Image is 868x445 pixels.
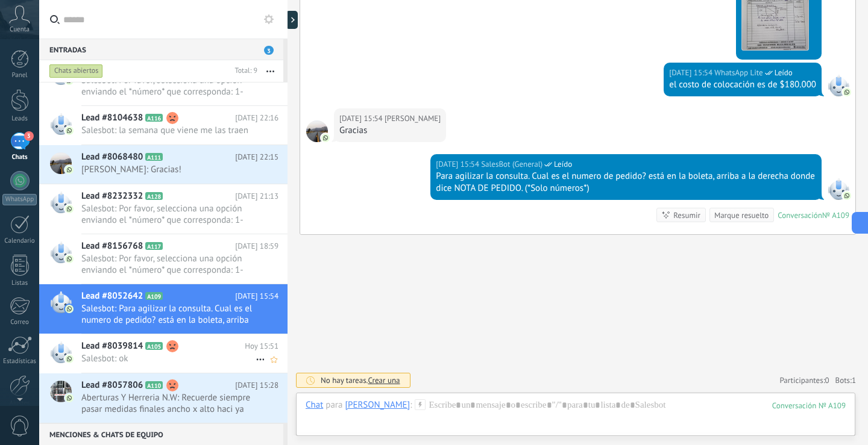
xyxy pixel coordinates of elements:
a: Lead #8156768 A117 [DATE] 18:59 Salesbot: Por favor, selecciona una opción enviando el *número* q... [39,234,288,284]
img: com.amocrm.amocrmwa.svg [65,126,74,135]
span: [DATE] 15:28 [235,379,278,391]
span: Aberturas Y Herreria N.W: Recuerde siempre pasar medidas finales ancho x alto haci ya no hay más ... [81,392,256,415]
div: [DATE] 15:54 [669,67,714,79]
div: Leads [2,115,37,123]
span: Crear una [368,375,400,385]
span: 3 [24,131,34,141]
a: Participantes:0 [779,375,829,385]
img: com.amocrm.amocrmwa.svg [843,191,851,200]
div: Chats [2,154,37,161]
img: com.amocrm.amocrmwa.svg [65,166,74,174]
span: Lead #8104638 [81,112,143,124]
div: [DATE] 15:54 [436,158,481,170]
img: com.amocrm.amocrmwa.svg [321,134,330,142]
span: Juan Manuel Nan [306,120,328,142]
div: № A109 [822,210,849,220]
span: Lead #8068480 [81,151,143,163]
div: Calendario [2,237,37,245]
span: [DATE] 22:15 [235,151,278,163]
span: SalesBot (General) [481,158,542,170]
div: Mostrar [286,11,298,29]
img: com.amocrm.amocrmwa.svg [65,305,74,313]
div: Estadísticas [2,358,37,366]
img: com.amocrm.amocrmwa.svg [843,88,851,96]
a: Lead #8052642 A109 [DATE] 15:54 Salesbot: Para agilizar la consulta. Cual es el numero de pedido?... [39,284,288,334]
span: Lead #8039814 [81,340,143,352]
div: Entradas [39,39,283,60]
div: Correo [2,319,37,326]
span: 3 [264,46,274,55]
div: Para agilizar la consulta. Cual es el numero de pedido? está en la boleta, arriba a la derecha do... [436,170,816,194]
img: com.amocrm.amocrmwa.svg [65,355,74,363]
div: 109 [772,400,846,411]
a: Lead #8232332 A128 [DATE] 21:13 Salesbot: Por favor, selecciona una opción enviando el *número* q... [39,184,288,234]
span: Leído [775,67,793,79]
img: com.amocrm.amocrmwa.svg [65,394,74,402]
a: Lead #8057806 A110 [DATE] 15:28 Aberturas Y Herreria N.W: Recuerde siempre pasar medidas finales ... [39,373,288,423]
span: Salesbot: Por favor, selecciona una opción enviando el *número* que corresponda: 1- Sucursales 2-... [81,203,256,226]
span: Hoy 15:51 [245,340,278,352]
span: 0 [825,375,829,385]
span: Salesbot: Por favor, selecciona una opción enviando el *número* que corresponda: 1- Sucursales 2-... [81,75,256,98]
span: Lead #8232332 [81,190,143,202]
span: Lead #8052642 [81,290,143,302]
div: Chats abiertos [49,64,103,78]
span: A117 [145,242,163,250]
div: Menciones & Chats de equipo [39,423,283,445]
span: A109 [145,292,163,300]
span: WhatsApp Lite [714,67,763,79]
div: Resumir [673,210,700,221]
span: Cuenta [10,26,30,34]
span: A128 [145,192,163,200]
span: [DATE] 18:59 [235,240,278,252]
span: 1 [852,375,856,385]
span: Salesbot: Para agilizar la consulta. Cual es el numero de pedido? está en la boleta, arriba a la ... [81,303,256,326]
span: SalesBot [828,178,849,200]
div: [DATE] 15:54 [339,113,385,125]
a: Lead #8068480 A111 [DATE] 22:15 [PERSON_NAME]: Gracias! [39,145,288,184]
span: A110 [145,381,163,389]
span: [PERSON_NAME]: Gracias! [81,164,256,175]
div: Conversación [778,210,822,220]
span: Salesbot: ok [81,353,256,364]
img: com.amocrm.amocrmwa.svg [65,205,74,213]
span: Salesbot: la semana que viene me las traen [81,125,256,136]
span: [DATE] 21:13 [235,190,278,202]
a: Lead #8104638 A116 [DATE] 22:16 Salesbot: la semana que viene me las traen [39,106,288,145]
span: [DATE] 22:16 [235,112,278,124]
img: com.amocrm.amocrmwa.svg [65,255,74,263]
span: A111 [145,153,163,161]
div: Panel [2,72,37,79]
div: Listas [2,279,37,287]
span: A105 [145,342,163,350]
span: : [410,399,412,411]
div: No hay tareas. [321,375,400,385]
span: WhatsApp Lite [828,75,849,96]
span: [DATE] 15:54 [235,290,278,302]
span: A116 [145,114,163,122]
span: Salesbot: Por favor, selecciona una opción enviando el *número* que corresponda: 1- Sucursales 2-... [81,253,256,276]
div: Juan Manuel Nan [345,399,410,410]
div: WhatsApp [2,194,37,205]
span: Lead #8156768 [81,240,143,252]
span: Juan Manuel Nan [385,113,441,125]
span: Leído [554,158,572,170]
span: para [325,399,342,411]
span: Bots: [835,375,856,385]
div: Marque resuelto [714,210,769,221]
div: el costo de colocación es de $180.000 [669,79,816,91]
span: Lead #8057806 [81,379,143,391]
div: Total: 9 [230,65,257,77]
div: Gracias [339,125,441,137]
a: Lead #8039814 A105 Hoy 15:51 Salesbot: ok [39,334,288,373]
